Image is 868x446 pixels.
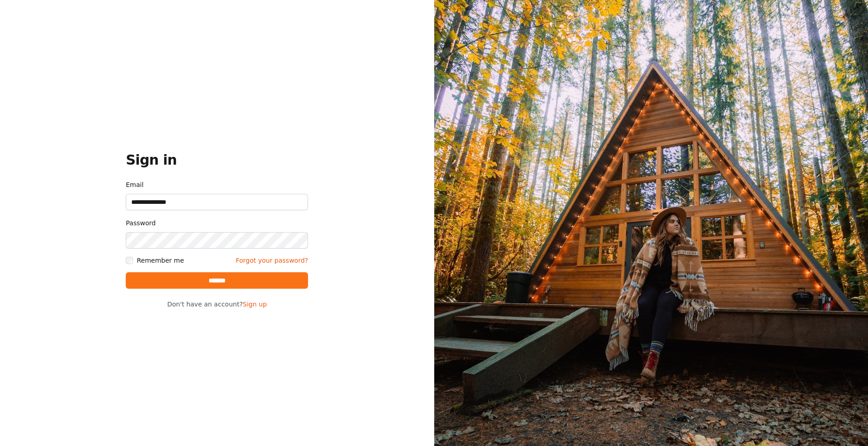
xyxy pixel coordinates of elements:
a: Sign up [243,301,267,308]
label: Email [126,179,308,190]
label: Remember me [137,256,184,265]
a: Forgot your password? [236,256,308,265]
p: Don't have an account? [126,300,308,309]
h1: Sign in [126,152,308,168]
label: Password [126,218,308,228]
